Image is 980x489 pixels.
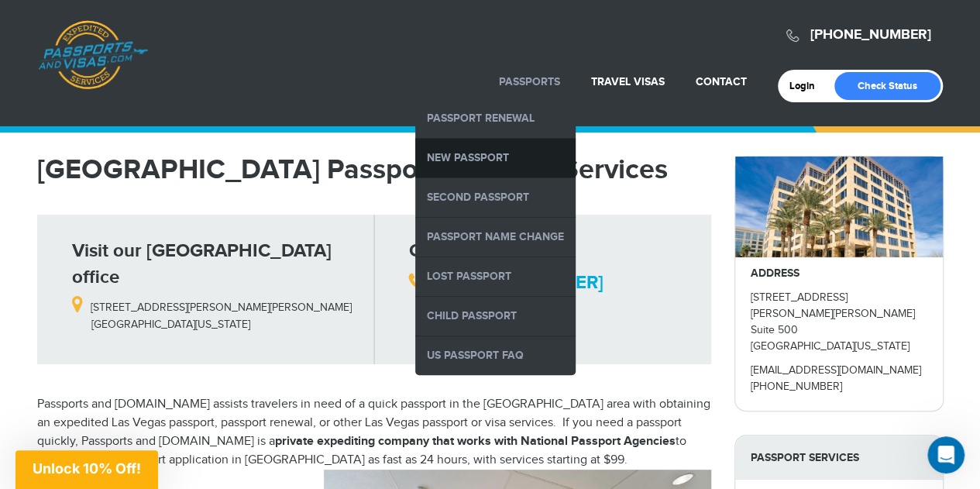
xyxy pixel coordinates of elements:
[415,297,576,336] a: Child Passport
[751,290,927,355] p: [STREET_ADDRESS][PERSON_NAME][PERSON_NAME] Suite 500 [GEOGRAPHIC_DATA][US_STATE]
[927,436,965,474] iframe: Intercom live chat
[15,450,158,489] div: Unlock 10% Off!
[751,267,799,280] strong: ADDRESS
[415,218,576,257] a: Passport Name Change
[789,80,826,92] a: Login
[33,460,141,477] span: Unlock 10% Off!
[735,157,943,257] img: howardhughes_-_28de80_-_029b8f063c7946511503b0bb3931d518761db640.jpg
[415,336,576,375] a: US Passport FAQ
[409,239,539,262] strong: Give us a call at
[275,434,676,449] strong: private expediting company that works with National Passport Agencies
[834,72,940,100] a: Check Status
[810,26,931,43] a: [PHONE_NUMBER]
[751,379,927,395] p: [PHONE_NUMBER]
[415,178,576,217] a: Second Passport
[751,364,921,377] a: [EMAIL_ADDRESS][DOMAIN_NAME]
[735,436,943,480] strong: PASSPORT SERVICES
[696,75,747,88] a: Contact
[415,99,576,138] a: Passport Renewal
[499,75,560,88] a: Passports
[415,139,576,177] a: New Passport
[72,239,332,288] strong: Visit our [GEOGRAPHIC_DATA] office
[591,75,665,88] a: Travel Visas
[415,257,576,296] a: Lost Passport
[38,20,148,90] a: Passports & [DOMAIN_NAME]
[37,395,711,470] p: Passports and [DOMAIN_NAME] assists travelers in need of a quick passport in the [GEOGRAPHIC_DATA...
[72,291,363,332] p: [STREET_ADDRESS][PERSON_NAME][PERSON_NAME] [GEOGRAPHIC_DATA][US_STATE]
[37,156,711,184] h1: [GEOGRAPHIC_DATA] Passport and Visa Services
